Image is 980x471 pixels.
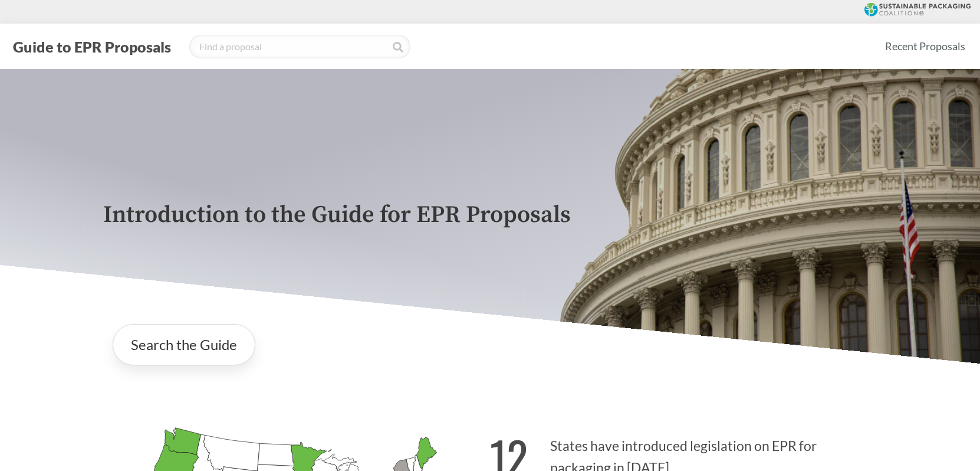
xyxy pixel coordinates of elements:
[189,35,410,58] input: Find a proposal
[113,324,255,365] a: Search the Guide
[9,37,175,56] button: Guide to EPR Proposals
[103,202,877,228] p: Introduction to the Guide for EPR Proposals
[880,33,971,60] a: Recent Proposals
